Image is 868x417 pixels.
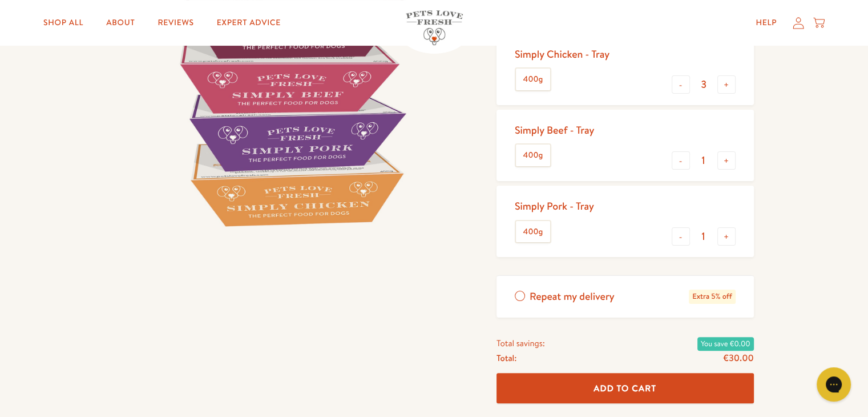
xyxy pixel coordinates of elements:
div: Simply Chicken - Tray [515,47,609,61]
label: 400g [516,145,550,166]
span: Extra 5% off [689,290,735,304]
button: + [717,227,736,246]
a: Expert Advice [208,11,290,34]
label: 400g [516,69,550,90]
img: Pets Love Fresh [406,10,463,45]
span: You save €0.00 [697,337,754,351]
button: Add To Cart [496,373,754,403]
button: - [672,75,690,94]
button: - [672,227,690,246]
span: €30.00 [723,352,753,364]
button: + [717,151,736,170]
a: Shop All [34,11,92,34]
button: + [717,75,736,94]
span: Total savings: [496,336,545,351]
a: About [97,11,144,34]
span: Total: [496,351,516,366]
a: Help [746,11,786,34]
div: Simply Beef - Tray [515,123,594,137]
a: Reviews [148,11,203,34]
iframe: Gorgias live chat messenger [811,363,857,406]
button: - [672,151,690,170]
span: Repeat my delivery [530,290,615,304]
div: Simply Pork - Tray [515,199,594,212]
label: 400g [516,221,550,243]
span: Add To Cart [594,382,656,394]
